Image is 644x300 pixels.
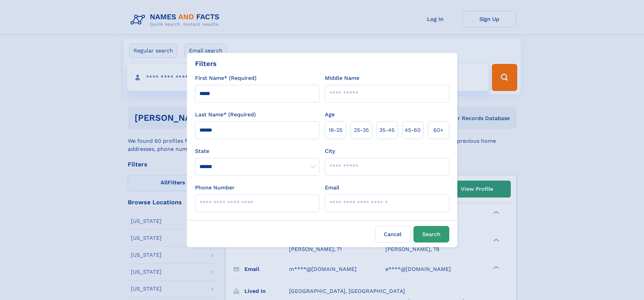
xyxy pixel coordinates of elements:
[195,147,319,155] label: State
[325,184,339,192] label: Email
[354,126,369,134] span: 25‑35
[433,126,444,134] span: 60+
[405,126,421,134] span: 45‑60
[379,126,395,134] span: 35‑45
[195,111,256,119] label: Last Name* (Required)
[195,74,257,82] label: First Name* (Required)
[195,184,235,192] label: Phone Number
[325,74,359,82] label: Middle Name
[329,126,342,134] span: 18‑25
[325,111,335,119] label: Age
[375,226,411,243] label: Cancel
[195,59,217,69] div: Filters
[413,226,449,243] button: Search
[325,147,335,155] label: City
